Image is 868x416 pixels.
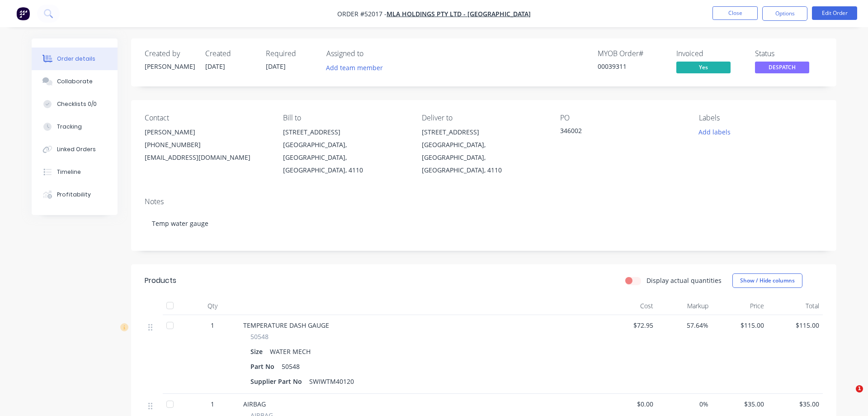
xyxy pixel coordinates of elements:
button: Add team member [321,62,388,74]
span: $35.00 [716,399,764,409]
span: 0% [660,399,709,409]
span: 50548 [250,332,269,341]
div: Temp water gauge [145,210,823,237]
div: Assigned to [326,49,417,58]
div: WATER MECH [266,345,314,358]
span: $115.00 [716,320,764,330]
span: 1 [211,399,214,409]
div: Bill to [283,114,407,122]
span: [DATE] [266,62,286,71]
div: Part No [250,360,278,373]
button: Edit Order [812,6,857,20]
div: [STREET_ADDRESS] [283,126,407,139]
button: Tracking [32,115,118,138]
div: [GEOGRAPHIC_DATA], [GEOGRAPHIC_DATA], [GEOGRAPHIC_DATA], 4110 [422,139,546,177]
div: Order details [57,55,95,63]
span: AIRBAG [243,400,266,408]
span: 57.64% [660,320,709,330]
div: Checklists 0/0 [57,100,97,108]
div: [STREET_ADDRESS] [422,126,546,139]
img: Factory [16,7,30,20]
div: Qty [185,297,240,315]
div: Products [145,275,176,286]
div: Markup [657,297,712,315]
div: Profitability [57,191,91,199]
div: 00039311 [598,62,665,71]
button: Profitability [32,183,118,206]
div: Deliver to [422,114,546,122]
button: Collaborate [32,70,118,93]
div: [GEOGRAPHIC_DATA], [GEOGRAPHIC_DATA], [GEOGRAPHIC_DATA], 4110 [283,139,407,177]
div: [STREET_ADDRESS][GEOGRAPHIC_DATA], [GEOGRAPHIC_DATA], [GEOGRAPHIC_DATA], 4110 [283,126,407,177]
div: [PHONE_NUMBER] [145,139,269,151]
label: Display actual quantities [646,276,722,285]
span: 1 [211,320,214,330]
span: Yes [676,62,731,73]
button: Linked Orders [32,138,118,161]
span: $72.95 [605,320,653,330]
div: Created [205,49,255,58]
div: Timeline [57,168,81,176]
div: Linked Orders [57,145,96,153]
div: [PERSON_NAME][PHONE_NUMBER][EMAIL_ADDRESS][DOMAIN_NAME] [145,126,269,164]
div: [STREET_ADDRESS][GEOGRAPHIC_DATA], [GEOGRAPHIC_DATA], [GEOGRAPHIC_DATA], 4110 [422,126,546,177]
div: Supplier Part No [250,375,306,388]
div: Contact [145,114,269,122]
div: Collaborate [57,77,93,86]
span: DESPATCH [755,62,809,73]
div: [PERSON_NAME] [145,62,194,71]
button: Checklists 0/0 [32,93,118,115]
button: Add labels [693,126,735,138]
div: Notes [145,197,823,206]
div: PO [560,114,684,122]
button: DESPATCH [755,62,809,75]
div: [PERSON_NAME] [145,126,269,139]
div: Required [266,49,316,58]
div: [EMAIL_ADDRESS][DOMAIN_NAME] [145,151,269,164]
div: 346002 [560,126,673,139]
span: [DATE] [205,62,225,71]
button: Add team member [326,62,388,74]
div: Created by [145,49,194,58]
button: Close [712,6,758,20]
button: Options [762,6,807,21]
div: 50548 [278,360,303,373]
a: MLA HOLDINGS PTY LTD - [GEOGRAPHIC_DATA] [387,10,531,18]
button: Timeline [32,161,118,183]
div: Tracking [57,123,82,131]
div: Status [755,49,823,58]
div: Invoiced [676,49,744,58]
div: Cost [601,297,657,315]
div: Price [712,297,768,315]
span: $35.00 [771,399,820,409]
span: 1 [856,385,863,392]
span: $0.00 [605,399,653,409]
div: Labels [699,114,823,122]
div: Size [250,345,266,358]
span: TEMPERATURE DASH GAUGE [243,321,329,330]
div: MYOB Order # [598,49,665,58]
div: Total [768,297,823,315]
span: $115.00 [771,320,820,330]
button: Show / Hide columns [732,273,802,288]
div: SWIWTM40120 [306,375,358,388]
span: Order #52017 - [337,10,387,18]
button: Order details [32,48,118,70]
iframe: Intercom live chat [837,385,859,407]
